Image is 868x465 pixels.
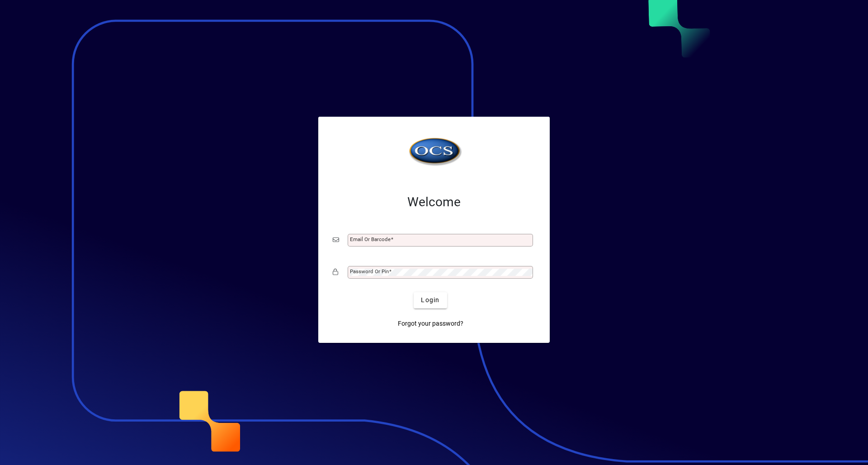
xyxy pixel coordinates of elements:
[333,195,535,210] h2: Welcome
[350,268,389,275] mat-label: Password or Pin
[350,236,391,242] mat-label: Email or Barcode
[414,292,447,308] button: Login
[421,295,439,305] span: Login
[394,316,467,332] a: Forgot your password?
[398,319,463,328] span: Forgot your password?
